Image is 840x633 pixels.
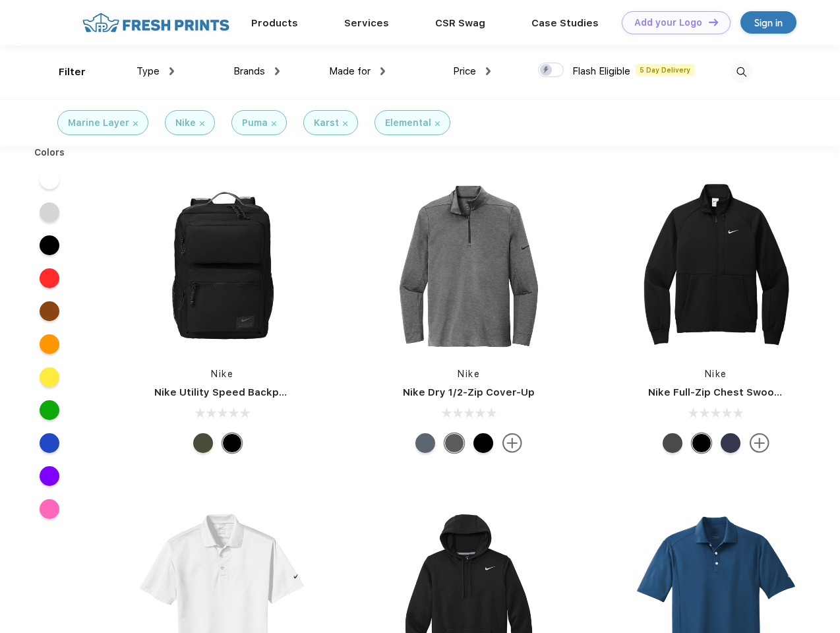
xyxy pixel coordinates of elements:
div: Nike [175,116,196,130]
span: Brands [233,65,265,77]
img: dropdown.png [380,67,385,75]
div: Add your Logo [634,17,702,28]
span: Price [453,65,476,77]
img: DT [709,18,718,26]
a: Nike Utility Speed Backpack [154,386,297,398]
img: filter_cancel.svg [272,121,276,126]
div: Navy Heather [415,433,435,453]
a: CSR Swag [435,17,485,29]
div: Black [473,433,493,453]
span: Flash Eligible [572,65,630,77]
a: Products [251,17,298,29]
div: Karst [314,116,339,130]
a: Nike [458,369,480,379]
img: func=resize&h=266 [381,179,556,354]
span: Type [136,65,160,77]
span: 5 Day Delivery [636,64,694,76]
img: more.svg [750,433,769,453]
a: Sign in [740,11,796,34]
img: dropdown.png [169,67,174,75]
div: Black [692,433,711,453]
div: Black [222,433,242,453]
div: Anthracite [663,433,682,453]
img: func=resize&h=266 [628,179,804,354]
img: fo%20logo%202.webp [78,11,233,34]
img: dropdown.png [275,67,280,75]
a: Nike Full-Zip Chest Swoosh Jacket [648,386,824,398]
div: Filter [59,65,86,80]
img: filter_cancel.svg [435,121,440,126]
img: func=resize&h=266 [135,179,310,354]
img: filter_cancel.svg [343,121,347,126]
img: dropdown.png [486,67,491,75]
div: Colors [24,146,75,160]
img: filter_cancel.svg [133,121,138,126]
a: Nike [211,369,233,379]
div: Black Heather [444,433,464,453]
div: Cargo Khaki [193,433,213,453]
a: Nike Dry 1/2-Zip Cover-Up [403,386,535,398]
div: Elemental [385,116,431,130]
div: Marine Layer [68,116,129,130]
span: Made for [329,65,371,77]
a: Nike [705,369,727,379]
a: Services [344,17,389,29]
div: Midnight Navy [721,433,740,453]
div: Puma [242,116,268,130]
img: more.svg [502,433,522,453]
div: Sign in [754,15,783,30]
img: desktop_search.svg [731,61,752,83]
img: filter_cancel.svg [200,121,204,126]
